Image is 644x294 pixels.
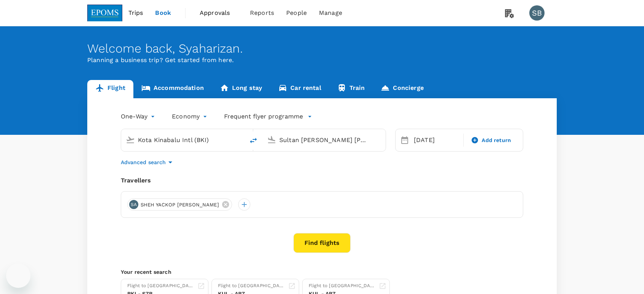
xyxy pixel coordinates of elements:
[218,282,285,290] div: Flight to [GEOGRAPHIC_DATA]
[127,282,194,290] div: Flight to [GEOGRAPHIC_DATA]
[224,112,303,121] p: Frequent flyer programme
[133,80,212,98] a: Accommodation
[121,158,175,167] button: Advanced search
[87,42,557,56] div: Welcome back , Syaharizan .
[127,198,232,211] div: SASHEH YACKOP [PERSON_NAME]
[121,176,523,185] div: Travellers
[309,282,376,290] div: Flight to [GEOGRAPHIC_DATA]
[411,133,462,148] div: [DATE]
[319,8,342,18] span: Manage
[239,139,240,141] button: Open
[155,8,171,18] span: Book
[200,8,238,18] span: Approvals
[224,112,312,121] button: Frequent flyer programme
[380,139,382,141] button: Open
[329,80,373,98] a: Train
[128,8,143,18] span: Trips
[172,110,209,123] div: Economy
[121,110,157,123] div: One-Way
[279,134,370,146] input: Going to
[129,200,138,209] div: SA
[87,80,133,98] a: Flight
[6,264,30,288] iframe: Button to launch messaging window
[482,136,511,144] span: Add return
[250,8,274,18] span: Reports
[373,80,431,98] a: Concierge
[293,233,351,253] button: Find flights
[286,8,307,18] span: People
[138,134,228,146] input: Depart from
[121,158,166,166] p: Advanced search
[136,201,224,209] span: SHEH YACKOP [PERSON_NAME]
[87,56,557,65] p: Planning a business trip? Get started from here.
[121,268,523,276] p: Your recent search
[270,80,329,98] a: Car rental
[212,80,270,98] a: Long stay
[244,131,263,150] button: delete
[529,5,545,21] div: SB
[87,5,122,21] img: EPOMS SDN BHD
